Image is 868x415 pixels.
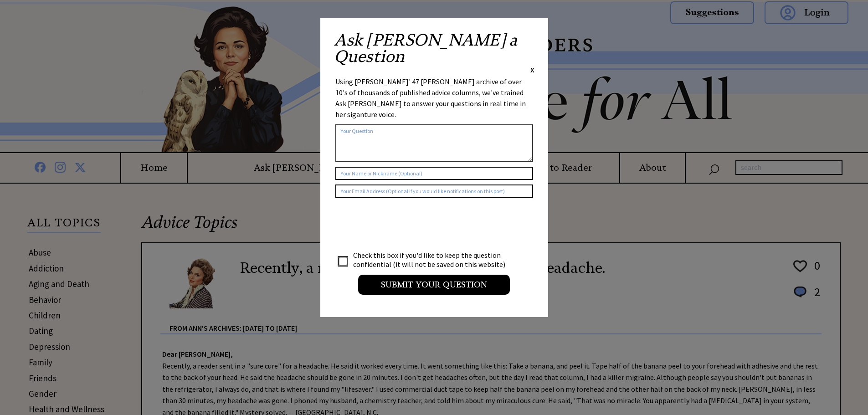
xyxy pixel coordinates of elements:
span: X [530,65,534,74]
td: Check this box if you'd like to keep the question confidential (it will not be saved on this webs... [353,250,514,269]
div: Using [PERSON_NAME]' 47 [PERSON_NAME] archive of over 10's of thousands of published advice colum... [335,76,533,120]
input: Submit your Question [358,275,510,295]
iframe: reCAPTCHA [335,207,474,242]
input: Your Email Address (Optional if you would like notifications on this post) [335,184,533,198]
input: Your Name or Nickname (Optional) [335,167,533,180]
h2: Ask [PERSON_NAME] a Question [334,32,534,65]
